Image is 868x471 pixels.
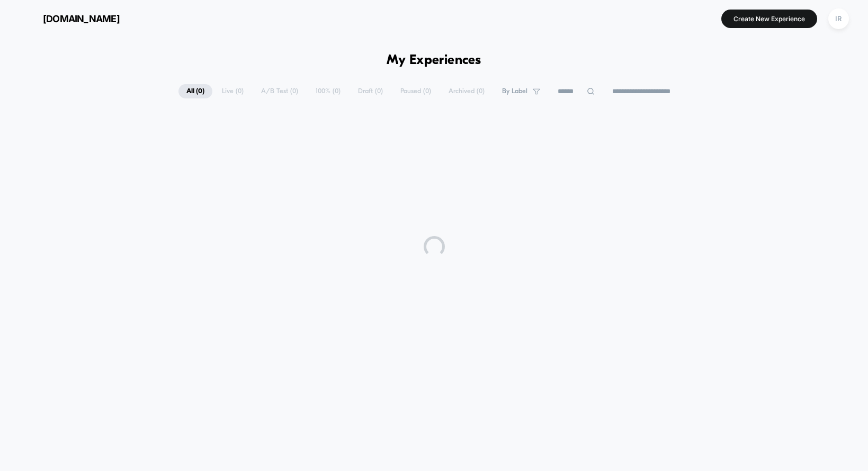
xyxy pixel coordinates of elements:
[828,8,849,29] div: IR
[16,10,123,27] button: [DOMAIN_NAME]
[387,53,481,68] h1: My Experiences
[721,10,817,28] button: Create New Experience
[43,13,120,24] span: [DOMAIN_NAME]
[825,8,852,30] button: IR
[178,84,212,98] span: All ( 0 )
[502,87,527,95] span: By Label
